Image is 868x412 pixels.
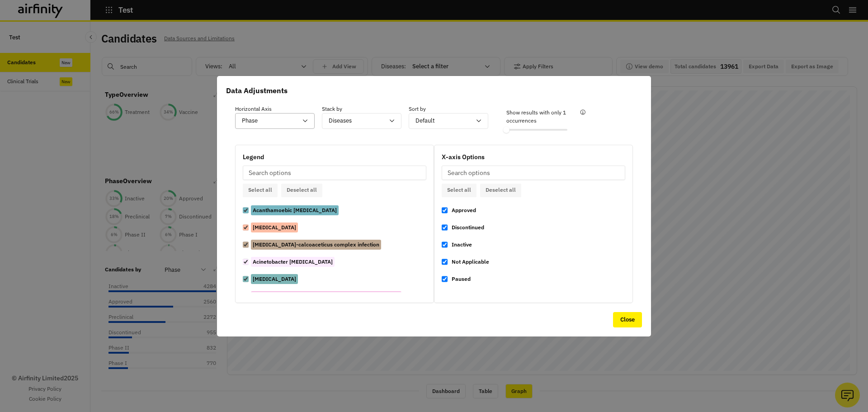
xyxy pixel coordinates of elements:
[243,166,426,180] input: Search options
[503,127,509,133] div: slider-ex-1
[450,257,491,267] p: Not Applicable
[613,312,642,327] button: Close
[226,85,642,96] p: Data Adjustments
[281,184,322,197] button: Deselect all
[381,59,496,74] div: Diseases :
[450,274,472,284] p: Paused
[409,105,488,113] p: Sort by
[442,166,625,180] input: Search options
[506,109,578,125] p: Show results with only 1 occurrences
[442,184,476,197] button: Select all
[243,184,278,197] button: Select all
[251,291,401,301] p: Acute bacterial skin and skin structure infections (ABSSSI)
[442,152,625,162] p: X-axis Options
[243,152,426,162] p: Legend
[450,240,474,250] p: Inactive
[251,205,339,215] p: Acanthamoebic [MEDICAL_DATA]
[450,205,478,215] p: Approved
[251,240,381,250] p: [MEDICAL_DATA]-calcoaceticus complex infection
[251,223,298,232] p: [MEDICAL_DATA]
[450,223,486,232] p: Discontinued
[235,105,315,113] p: Horizontal Axis
[251,257,335,267] p: Acinetobacter [MEDICAL_DATA]
[322,105,401,113] p: Stack by
[450,291,474,301] p: Phase 0
[480,184,521,197] button: Deselect all
[251,274,298,284] p: [MEDICAL_DATA]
